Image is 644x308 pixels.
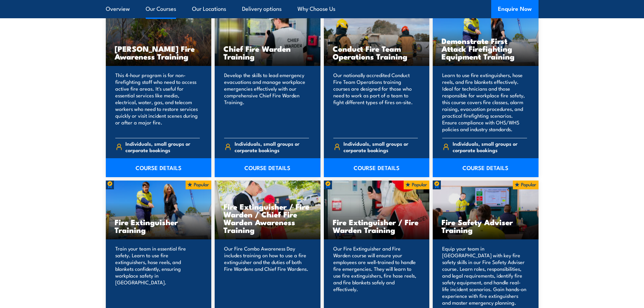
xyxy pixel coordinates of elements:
[115,45,203,60] h3: [PERSON_NAME] Fire Awareness Training
[333,45,421,60] h3: Conduct Fire Team Operations Training
[343,140,418,153] span: Individuals, small groups or corporate bookings
[215,158,320,177] a: COURSE DETAILS
[453,140,527,153] span: Individuals, small groups or corporate bookings
[224,245,309,306] p: Our Fire Combo Awareness Day includes training on how to use a fire extinguisher and the duties o...
[115,245,200,306] p: Train your team in essential fire safety. Learn to use fire extinguishers, hose reels, and blanke...
[333,72,418,133] p: Our nationally accredited Conduct Fire Team Operations training courses are designed for those wh...
[433,158,539,177] a: COURSE DETAILS
[442,37,530,60] h3: Demonstrate First Attack Firefighting Equipment Training
[224,72,309,133] p: Develop the skills to lead emergency evacuations and manage workplace emergencies effectively wit...
[223,203,312,234] h3: Fire Extinguisher / Fire Warden / Chief Fire Warden Awareness Training
[333,245,418,306] p: Our Fire Extinguisher and Fire Warden course will ensure your employees are well-trained to handl...
[442,72,527,133] p: Learn to use fire extinguishers, hose reels, and fire blankets effectively. Ideal for technicians...
[223,45,312,60] h3: Chief Fire Warden Training
[333,218,421,234] h3: Fire Extinguisher / Fire Warden Training
[442,218,530,234] h3: Fire Safety Adviser Training
[324,158,430,177] a: COURSE DETAILS
[442,245,527,306] p: Equip your team in [GEOGRAPHIC_DATA] with key fire safety skills in our Fire Safety Adviser cours...
[125,140,200,153] span: Individuals, small groups or corporate bookings
[106,158,212,177] a: COURSE DETAILS
[115,218,203,234] h3: Fire Extinguisher Training
[115,72,200,133] p: This 4-hour program is for non-firefighting staff who need to access active fire areas. It's usef...
[235,140,309,153] span: Individuals, small groups or corporate bookings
